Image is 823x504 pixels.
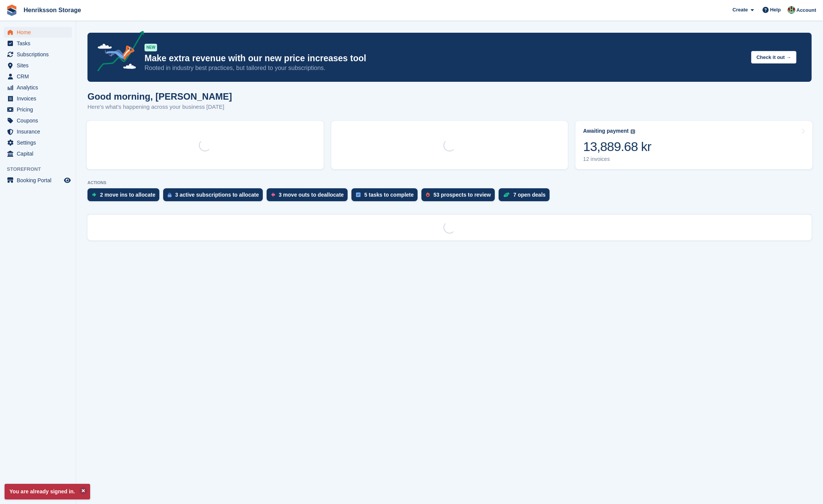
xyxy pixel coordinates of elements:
p: ACTIONS [87,180,812,185]
img: stora-icon-8386f47178a22dfd0bd8f6a31ec36ba5ce8667c1dd55bd0f319d3a0aa187defe.svg [6,5,17,16]
a: 2 move ins to allocate [87,188,163,205]
p: You are already signed in. [5,484,90,499]
a: menu [4,104,72,115]
a: menu [4,148,72,159]
a: menu [4,82,72,93]
img: price-adjustments-announcement-icon-8257ccfd72463d97f412b2fc003d46551f7dbcb40ab6d574587a9cd5c0d94... [91,31,144,74]
a: 53 prospects to review [421,188,499,205]
span: Insurance [17,126,62,137]
a: menu [4,60,72,71]
div: 2 move ins to allocate [100,192,156,198]
span: CRM [17,71,62,82]
a: Henriksson Storage [21,4,84,16]
span: Analytics [17,82,62,93]
span: Settings [17,137,62,148]
img: move_outs_to_deallocate_icon-f764333ba52eb49d3ac5e1228854f67142a1ed5810a6f6cc68b1a99e826820c5.svg [271,192,275,197]
span: Account [796,6,816,14]
div: 3 active subscriptions to allocate [175,192,259,198]
span: Coupons [17,115,62,126]
span: Capital [17,148,62,159]
a: 7 open deals [499,188,553,205]
a: menu [4,38,72,49]
a: Awaiting payment 13,889.68 kr 12 invoices [575,121,812,169]
div: 13,889.68 kr [583,139,651,154]
h1: Good morning, [PERSON_NAME] [87,91,232,102]
a: 3 active subscriptions to allocate [163,188,267,205]
a: Preview store [63,176,72,185]
span: Create [732,6,748,14]
a: 3 move outs to deallocate [267,188,351,205]
a: menu [4,137,72,148]
a: menu [4,93,72,104]
span: Home [17,27,62,38]
a: menu [4,175,72,186]
span: Storefront [7,165,76,173]
div: 12 invoices [583,156,651,162]
span: Tasks [17,38,62,49]
div: 5 tasks to complete [364,192,414,198]
a: menu [4,115,72,126]
img: active_subscription_to_allocate_icon-d502201f5373d7db506a760aba3b589e785aa758c864c3986d89f69b8ff3... [168,192,172,197]
div: 3 move outs to deallocate [279,192,344,198]
img: Isak Martinelle [788,6,795,14]
a: 5 tasks to complete [351,188,421,205]
a: menu [4,126,72,137]
p: Here's what's happening across your business [DATE] [87,103,232,111]
p: Rooted in industry best practices, but tailored to your subscriptions. [145,64,745,72]
img: task-75834270c22a3079a89374b754ae025e5fb1db73e45f91037f5363f120a921f8.svg [356,192,361,197]
span: Booking Portal [17,175,62,186]
span: Help [770,6,781,14]
div: Awaiting payment [583,128,629,134]
img: deal-1b604bf984904fb50ccaf53a9ad4b4a5d6e5aea283cecdc64d6e3604feb123c2.svg [503,192,510,197]
a: menu [4,71,72,82]
button: Check it out → [751,51,796,64]
div: 7 open deals [513,192,546,198]
img: move_ins_to_allocate_icon-fdf77a2bb77ea45bf5b3d319d69a93e2d87916cf1d5bf7949dd705db3b84f3ca.svg [92,192,96,197]
span: Invoices [17,93,62,104]
span: Sites [17,60,62,71]
a: menu [4,49,72,60]
img: icon-info-grey-7440780725fd019a000dd9b08b2336e03edf1995a4989e88bcd33f0948082b44.svg [631,129,635,134]
span: Subscriptions [17,49,62,60]
p: Make extra revenue with our new price increases tool [145,53,745,64]
img: prospect-51fa495bee0391a8d652442698ab0144808aea92771e9ea1ae160a38d050c398.svg [426,192,430,197]
div: NEW [145,44,157,51]
span: Pricing [17,104,62,115]
a: menu [4,27,72,38]
div: 53 prospects to review [434,192,491,198]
